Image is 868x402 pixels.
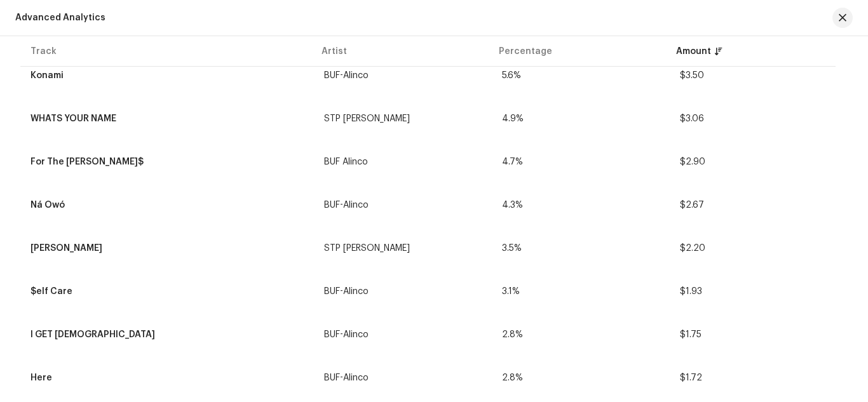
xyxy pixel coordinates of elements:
span: $3.06 [680,114,704,123]
span: 4.9% [502,114,524,123]
span: $1.93 [680,287,702,296]
div: BUF-Alinco [324,287,369,296]
div: BUF-Alinco [324,201,369,210]
span: 4.3% [502,201,523,210]
span: $2.90 [680,157,705,166]
span: 3.5% [502,244,522,253]
span: $2.67 [680,201,704,210]
span: $1.72 [680,373,702,382]
div: STP [PERSON_NAME] [324,244,410,253]
span: $1.75 [680,330,702,339]
div: BUF-Alinco [324,373,369,382]
span: 4.7% [502,157,523,166]
span: 2.8% [502,330,523,339]
div: BUF-Alinco [324,330,369,339]
span: 2.8% [502,373,523,382]
div: BUF-Alinco [324,71,369,80]
span: 3.1% [502,287,520,296]
div: STP [PERSON_NAME] [324,114,410,123]
span: $2.20 [680,244,705,253]
div: BUF Alinco [324,157,368,166]
span: $3.50 [680,71,704,80]
span: 5.6% [502,71,521,80]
